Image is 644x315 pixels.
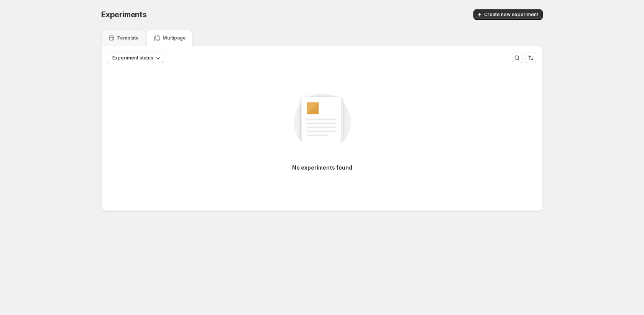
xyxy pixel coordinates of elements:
[117,35,139,41] p: Template
[101,10,147,19] span: Experiments
[292,164,352,172] p: No experiments found
[473,9,543,20] button: Create new experiment
[108,53,164,63] button: Experiment status
[484,12,538,18] span: Create new experiment
[526,53,536,63] button: Sort the results
[163,35,186,41] p: Multipage
[112,55,153,61] span: Experiment status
